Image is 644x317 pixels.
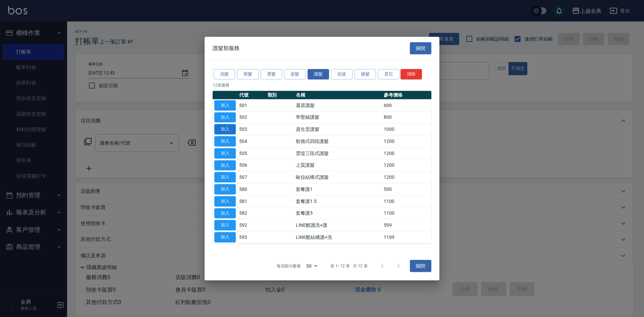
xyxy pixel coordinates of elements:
[237,183,266,195] td: 580
[378,69,399,80] button: 其它
[284,69,306,80] button: 染髮
[237,135,266,147] td: 504
[410,42,431,54] button: 關閉
[214,112,236,122] button: 加入
[304,257,320,275] div: 50
[214,196,236,207] button: 加入
[294,219,382,231] td: LINE酷護洗+護
[237,69,259,80] button: 剪髮
[214,184,236,195] button: 加入
[400,69,422,80] button: 清除
[213,45,239,52] span: 護髮類服務
[382,183,431,195] td: 500
[214,160,236,170] button: 加入
[214,136,236,147] button: 加入
[237,111,266,123] td: 502
[213,82,431,88] p: 12 筆服務
[237,207,266,219] td: 582
[237,171,266,183] td: 507
[214,208,236,218] button: 加入
[214,232,236,243] button: 加入
[266,91,294,100] th: 類別
[382,159,431,171] td: 1200
[237,159,266,171] td: 506
[294,171,382,183] td: 歐拉結構式護髮
[237,99,266,111] td: 501
[294,159,382,171] td: 上質護髮
[382,147,431,159] td: 1200
[294,135,382,147] td: 歌德式四段護髮
[382,111,431,123] td: 800
[294,195,382,207] td: 套餐護1.5
[294,231,382,243] td: LINE酷結構護+洗
[261,69,282,80] button: 燙髮
[410,260,431,272] button: 關閉
[382,135,431,147] td: 1200
[237,195,266,207] td: 581
[214,172,236,182] button: 加入
[237,231,266,243] td: 593
[330,263,368,269] p: 第 1–12 筆 共 12 筆
[382,123,431,136] td: 1000
[294,123,382,136] td: 資生堂護髮
[294,207,382,219] td: 套餐護5
[355,69,376,80] button: 接髮
[382,207,431,219] td: 1100
[277,263,301,269] p: 每頁顯示數量
[382,219,431,231] td: 599
[237,91,266,100] th: 代號
[294,183,382,195] td: 套餐護1
[214,69,235,80] button: 洗髮
[214,148,236,159] button: 加入
[382,99,431,111] td: 600
[237,147,266,159] td: 505
[382,195,431,207] td: 1100
[382,171,431,183] td: 1200
[294,99,382,111] td: 還原護髮
[214,124,236,135] button: 加入
[294,91,382,100] th: 名稱
[308,69,329,80] button: 護髮
[294,147,382,159] td: 雲堤三段式護髮
[382,231,431,243] td: 1199
[237,219,266,231] td: 592
[214,100,236,111] button: 加入
[382,91,431,100] th: 參考價格
[331,69,353,80] button: 頭皮
[214,220,236,230] button: 加入
[237,123,266,136] td: 503
[294,111,382,123] td: 帝聖絲護髮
